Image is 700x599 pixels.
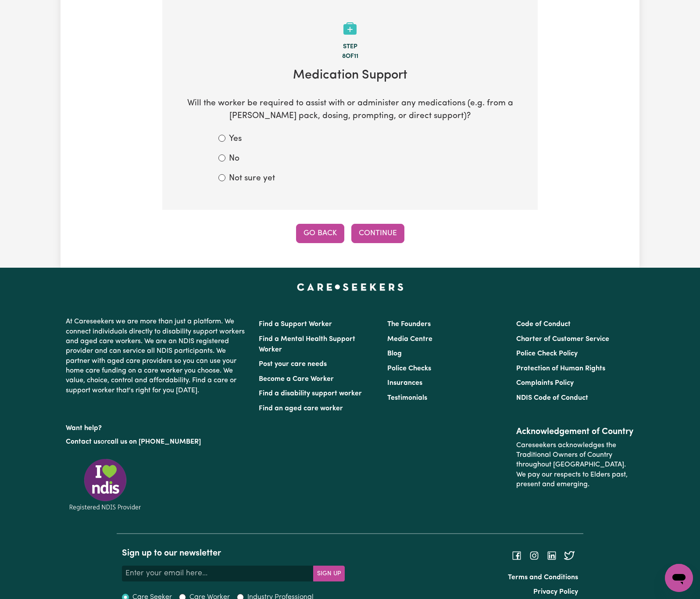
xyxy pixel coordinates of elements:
a: Police Checks [387,365,431,372]
a: Police Check Policy [516,350,578,357]
div: 8 of 11 [176,52,524,61]
a: Privacy Policy [533,588,578,595]
a: Media Centre [387,336,432,343]
a: call us on [PHONE_NUMBER] [107,438,201,445]
a: Find an aged care worker [259,405,343,412]
label: No [229,153,239,165]
a: Protection of Human Rights [516,365,605,372]
a: Find a Support Worker [259,321,332,328]
img: Registered NDIS provider [66,457,145,512]
a: Post your care needs [259,361,327,368]
a: Follow Careseekers on Twitter [564,552,575,559]
p: Careseekers acknowledges the Traditional Owners of Country throughout [GEOGRAPHIC_DATA]. We pay o... [516,437,634,493]
h2: Medication Support [176,68,524,83]
a: Find a disability support worker [259,390,362,397]
a: Find a Mental Health Support Worker [259,336,355,353]
a: Testimonials [387,395,427,402]
h2: Sign up to our newsletter [122,548,345,559]
a: Code of Conduct [516,321,571,328]
a: Careseekers home page [297,283,404,291]
a: Insurances [387,380,422,387]
p: or [66,434,248,450]
button: Subscribe [313,566,345,581]
input: Enter your email here... [122,566,314,581]
a: Blog [387,350,402,357]
p: Want help? [66,420,248,433]
a: Follow Careseekers on Facebook [511,552,522,559]
a: The Founders [387,321,431,328]
p: At Careseekers we are more than just a platform. We connect individuals directly to disability su... [66,313,248,399]
div: Step [176,42,524,52]
label: Yes [229,133,242,146]
a: Follow Careseekers on LinkedIn [546,552,557,559]
p: Will the worker be required to assist with or administer any medications (e.g. from a [PERSON_NAM... [176,97,524,123]
a: Contact us [66,438,100,445]
a: Become a Care Worker [259,376,334,383]
button: Continue [351,224,404,243]
a: Complaints Policy [516,380,574,387]
button: Go Back [296,224,344,243]
label: Not sure yet [229,172,275,185]
a: Charter of Customer Service [516,336,609,343]
a: NDIS Code of Conduct [516,395,588,402]
iframe: Button to launch messaging window [665,564,693,592]
a: Follow Careseekers on Instagram [529,552,539,559]
a: Terms and Conditions [508,574,578,581]
h2: Acknowledgement of Country [516,427,634,437]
